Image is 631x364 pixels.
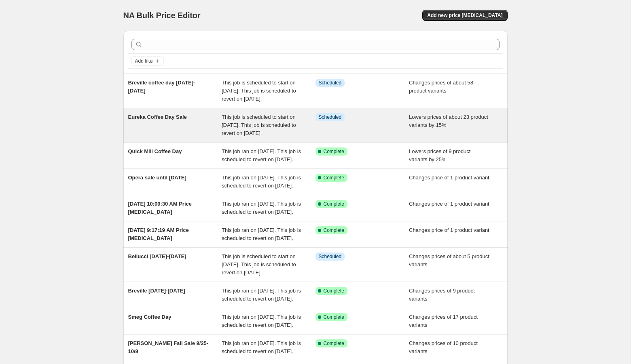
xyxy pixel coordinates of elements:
[222,114,296,136] span: This job is scheduled to start on [DATE]. This job is scheduled to revert on [DATE].
[131,56,164,66] button: Add filter
[324,314,344,320] span: Complete
[409,114,488,128] span: Lowers prices of about 23 product variants by 15%
[409,314,478,328] span: Changes prices of 17 product variants
[128,314,172,320] span: Smeg Coffee Day
[135,58,154,64] span: Add filter
[222,340,301,354] span: This job ran on [DATE]. This job is scheduled to revert on [DATE].
[324,201,344,207] span: Complete
[123,11,201,20] span: NA Bulk Price Editor
[409,148,470,162] span: Lowers prices of 9 product variants by 25%
[128,227,189,241] span: [DATE] 9:17:19 AM Price [MEDICAL_DATA]
[222,148,301,162] span: This job ran on [DATE]. This job is scheduled to revert on [DATE].
[319,253,342,260] span: Scheduled
[128,114,187,120] span: Eureka Coffee Day Sale
[409,80,473,94] span: Changes prices of about 58 product variants
[128,340,209,354] span: [PERSON_NAME] Fall Sale 9/25-10/9
[324,175,344,181] span: Complete
[409,227,489,233] span: Changes price of 1 product variant
[319,80,342,86] span: Scheduled
[409,288,475,302] span: Changes prices of 9 product variants
[324,340,344,347] span: Complete
[324,148,344,155] span: Complete
[324,227,344,234] span: Complete
[222,253,296,276] span: This job is scheduled to start on [DATE]. This job is scheduled to revert on [DATE].
[128,201,192,215] span: [DATE] 10:09:30 AM Price [MEDICAL_DATA]
[222,227,301,241] span: This job ran on [DATE]. This job is scheduled to revert on [DATE].
[409,201,489,207] span: Changes price of 1 product variant
[427,12,502,19] span: Add new price [MEDICAL_DATA]
[422,10,507,21] button: Add new price [MEDICAL_DATA]
[324,288,344,294] span: Complete
[128,80,195,94] span: Breville coffee day [DATE]-[DATE]
[222,80,296,102] span: This job is scheduled to start on [DATE]. This job is scheduled to revert on [DATE].
[319,114,342,120] span: Scheduled
[128,253,186,259] span: Bellucci [DATE]-[DATE]
[409,340,478,354] span: Changes prices of 10 product variants
[409,253,489,267] span: Changes prices of about 5 product variants
[222,288,301,302] span: This job ran on [DATE]. This job is scheduled to revert on [DATE].
[222,175,301,189] span: This job ran on [DATE]. This job is scheduled to revert on [DATE].
[222,201,301,215] span: This job ran on [DATE]. This job is scheduled to revert on [DATE].
[222,314,301,328] span: This job ran on [DATE]. This job is scheduled to revert on [DATE].
[409,175,489,181] span: Changes price of 1 product variant
[128,175,186,181] span: Opera sale until [DATE]
[128,288,185,294] span: Breville [DATE]-[DATE]
[128,148,182,154] span: Quick Mill Coffee Day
